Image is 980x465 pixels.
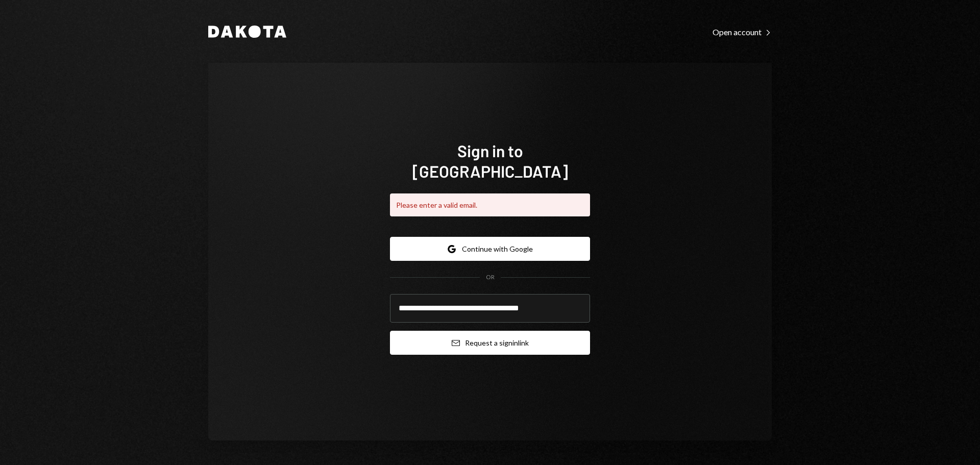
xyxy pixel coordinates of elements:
div: Please enter a valid email. [390,193,590,216]
div: OR [486,273,495,282]
a: Open account [713,26,772,37]
h1: Sign in to [GEOGRAPHIC_DATA] [390,140,590,181]
div: Open account [713,27,772,37]
button: Continue with Google [390,237,590,261]
button: Request a signinlink [390,331,590,355]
